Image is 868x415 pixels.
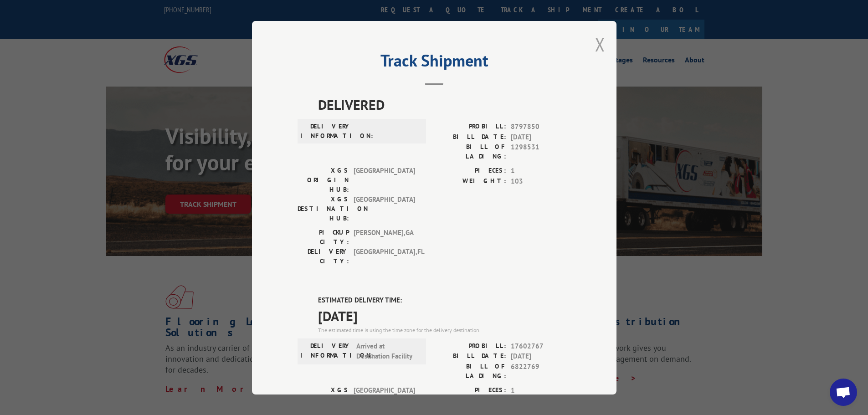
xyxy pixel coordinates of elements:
[830,379,857,406] div: Open chat
[298,166,349,195] label: XGS ORIGIN HUB:
[356,341,418,361] span: Arrived at Destination Facility
[511,341,571,351] span: 17602767
[298,54,571,72] h2: Track Shipment
[354,247,415,266] span: [GEOGRAPHIC_DATA] , FL
[434,351,506,362] label: BILL DATE:
[318,295,571,306] label: ESTIMATED DELIVERY TIME:
[300,341,352,361] label: DELIVERY INFORMATION:
[434,176,506,186] label: WEIGHT:
[298,385,349,414] label: XGS ORIGIN HUB:
[318,305,571,326] span: [DATE]
[354,385,415,414] span: [GEOGRAPHIC_DATA]
[511,176,571,186] span: 103
[298,228,349,247] label: PICKUP CITY:
[511,385,571,395] span: 1
[511,122,571,132] span: 8797850
[354,166,415,195] span: [GEOGRAPHIC_DATA]
[318,94,571,115] span: DELIVERED
[318,326,571,334] div: The estimated time is using the time zone for the delivery destination.
[434,385,506,395] label: PIECES:
[511,361,571,380] span: 6822769
[511,351,571,362] span: [DATE]
[595,32,605,56] button: Close modal
[434,142,506,161] label: BILL OF LADING:
[434,122,506,132] label: PROBILL:
[434,132,506,142] label: BILL DATE:
[434,166,506,176] label: PIECES:
[298,247,349,266] label: DELIVERY CITY:
[354,228,415,247] span: [PERSON_NAME] , GA
[434,341,506,351] label: PROBILL:
[511,166,571,176] span: 1
[298,195,349,223] label: XGS DESTINATION HUB:
[300,122,352,141] label: DELIVERY INFORMATION:
[434,361,506,380] label: BILL OF LADING:
[511,142,571,161] span: 1298531
[511,132,571,142] span: [DATE]
[354,195,415,223] span: [GEOGRAPHIC_DATA]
